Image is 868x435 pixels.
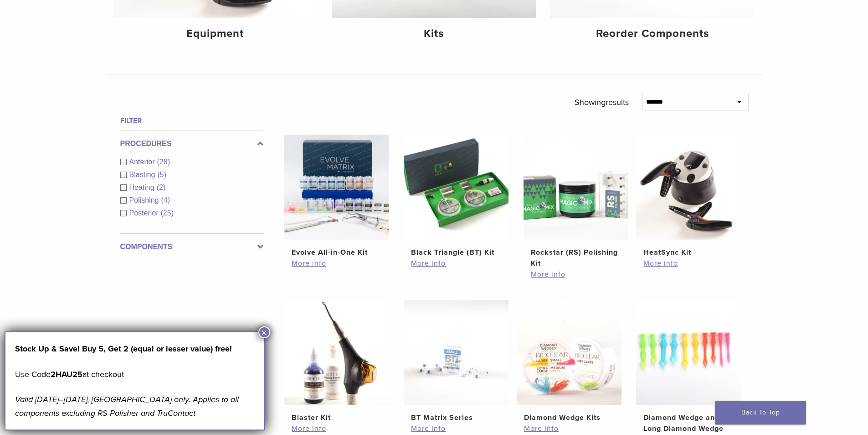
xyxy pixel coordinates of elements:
[339,26,529,42] h4: Kits
[636,300,742,434] a: Diamond Wedge and Long Diamond WedgeDiamond Wedge and Long Diamond Wedge
[129,196,161,204] span: Polishing
[636,300,741,405] img: Diamond Wedge and Long Diamond Wedge
[524,412,614,423] h2: Diamond Wedge Kits
[715,401,806,425] a: Back To Top
[129,158,157,166] span: Anterior
[157,158,170,166] span: (28)
[51,369,82,379] strong: 2HAU25
[121,26,310,42] h4: Equipment
[129,183,157,191] span: Heating
[161,196,170,204] span: (4)
[120,138,263,149] label: Procedures
[284,300,390,423] a: Blaster KitBlaster Kit
[15,394,239,418] em: Valid [DATE]–[DATE], [GEOGRAPHIC_DATA] only. Applies to all components excluding RS Polisher and ...
[284,300,389,405] img: Blaster Kit
[161,209,174,217] span: (25)
[524,423,614,434] a: More info
[292,412,382,423] h2: Blaster Kit
[636,135,742,258] a: HeatSync KitHeatSync Kit
[643,412,734,434] h2: Diamond Wedge and Long Diamond Wedge
[15,367,255,381] p: Use Code at checkout
[524,135,628,240] img: Rockstar (RS) Polishing Kit
[517,300,621,405] img: Diamond Wedge Kits
[403,300,509,423] a: BT Matrix SeriesBT Matrix Series
[258,326,270,338] button: Close
[404,300,508,405] img: BT Matrix Series
[129,209,161,217] span: Posterior
[129,171,158,178] span: Blasting
[120,241,263,252] label: Components
[157,183,166,191] span: (2)
[516,300,622,423] a: Diamond Wedge KitsDiamond Wedge Kits
[643,247,734,258] h2: HeatSync Kit
[411,423,501,434] a: More info
[157,171,166,178] span: (5)
[411,258,501,269] a: More info
[403,135,509,258] a: Black Triangle (BT) KitBlack Triangle (BT) Kit
[531,269,621,280] a: More info
[523,135,629,269] a: Rockstar (RS) Polishing KitRockstar (RS) Polishing Kit
[292,423,382,434] a: More info
[284,135,389,240] img: Evolve All-in-One Kit
[636,135,741,240] img: HeatSync Kit
[15,344,232,354] strong: Stock Up & Save! Buy 5, Get 2 (equal or lesser value) free!
[120,115,263,126] h4: Filter
[284,135,390,258] a: Evolve All-in-One KitEvolve All-in-One Kit
[531,247,621,269] h2: Rockstar (RS) Polishing Kit
[404,135,508,240] img: Black Triangle (BT) Kit
[292,247,382,258] h2: Evolve All-in-One Kit
[643,258,734,269] a: More info
[575,93,629,112] p: Showing results
[411,247,501,258] h2: Black Triangle (BT) Kit
[411,412,501,423] h2: BT Matrix Series
[292,258,382,269] a: More info
[558,26,747,42] h4: Reorder Components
